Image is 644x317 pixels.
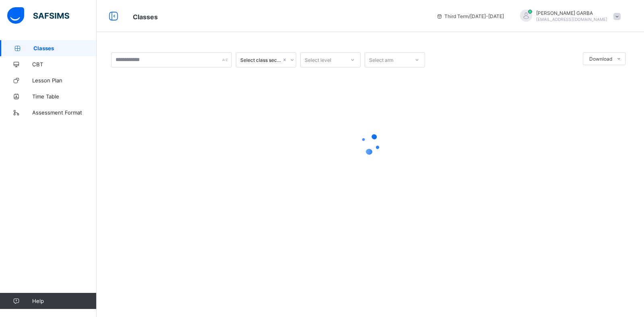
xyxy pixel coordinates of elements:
span: session/term information [436,13,504,19]
div: ABBASGARBA [512,10,625,23]
div: Select arm [369,52,393,67]
span: Classes [133,13,158,21]
span: Assessment Format [32,109,97,116]
span: Time Table [32,93,97,100]
span: [PERSON_NAME] GARBA [536,10,607,16]
span: Help [32,298,96,304]
div: Select class section [240,57,281,63]
span: CBT [32,61,97,67]
span: Download [589,56,612,62]
span: [EMAIL_ADDRESS][DOMAIN_NAME] [536,17,607,22]
div: Select level [305,52,331,67]
span: Classes [33,45,97,51]
span: Lesson Plan [32,77,97,84]
img: safsims [7,7,69,24]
